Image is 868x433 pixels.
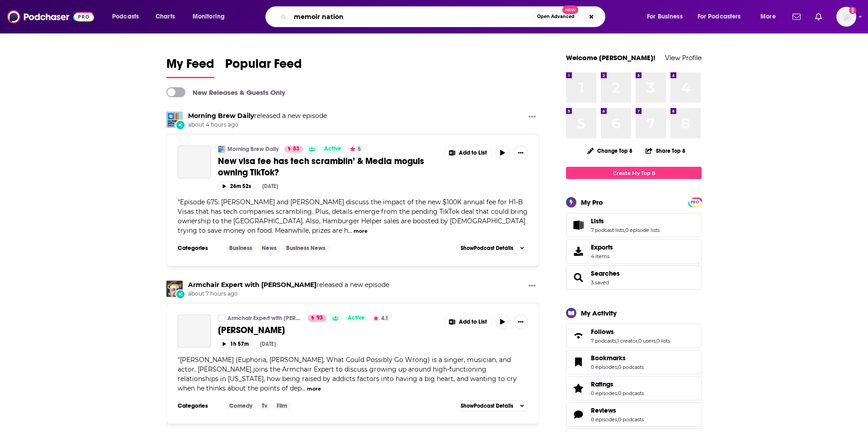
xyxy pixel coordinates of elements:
span: Monitoring [193,10,225,23]
span: ... [348,226,352,235]
img: Podchaser - Follow, Share and Rate Podcasts [7,8,94,25]
span: , [656,338,656,344]
button: Show More Button [444,146,491,160]
span: Searches [566,265,702,290]
img: Armchair Expert with Dax Shepard [166,281,183,297]
a: 93 [308,315,326,322]
a: News [258,245,280,252]
span: Lists [566,213,702,237]
a: 0 podcasts [618,416,644,423]
a: 7 podcast lists [591,227,624,233]
div: Search podcasts, credits, & more... [274,6,614,27]
div: New Episode [175,289,185,299]
span: Episode 675: [PERSON_NAME] and [PERSON_NAME] discuss the impact of the new $100K annual fee for H... [178,198,528,235]
span: For Podcasters [698,10,741,23]
button: open menu [106,9,151,24]
span: " [178,198,528,235]
span: Charts [156,10,175,23]
a: View Profile [665,53,702,62]
h3: released a new episode [188,112,327,120]
button: ShowPodcast Details [457,243,528,254]
a: New visa fee has tech scramblin’ & Media moguls owning TikTok? [178,146,211,179]
span: My Feed [166,56,214,77]
button: open menu [641,9,694,24]
button: open menu [692,9,754,24]
button: Show More Button [525,112,539,123]
span: Add to List [459,319,487,325]
a: Follows [569,329,587,342]
a: 7 podcasts [591,338,616,344]
a: Lists [569,219,587,231]
span: [PERSON_NAME] [218,325,285,336]
a: Exports [566,239,702,264]
span: Active [324,145,341,154]
a: Dominic Fike [178,315,211,348]
a: Business News [283,245,329,252]
button: open menu [186,9,236,24]
span: Exports [591,243,613,251]
button: Show More Button [514,146,528,160]
a: Show notifications dropdown [811,9,826,24]
span: More [760,10,776,23]
a: Bookmarks [591,354,644,362]
button: 5 [347,146,363,153]
button: Share Top 8 [645,142,686,160]
span: Popular Feed [225,56,302,77]
a: Ratings [569,382,587,395]
a: 0 episodes [591,364,617,370]
h3: Categories [178,245,218,252]
button: more [354,227,368,235]
h3: Categories [178,402,218,409]
a: Bookmarks [569,356,587,368]
button: 4.1 [371,315,391,322]
div: [DATE] [260,341,276,347]
span: , [637,338,638,344]
a: Searches [591,269,620,278]
a: Welcome [PERSON_NAME]! [566,53,656,62]
a: 0 episodes [591,416,617,423]
span: Bookmarks [566,350,702,374]
a: 0 users [638,338,656,344]
span: Active [348,314,365,323]
a: PRO [689,198,700,205]
span: , [617,364,618,370]
a: 83 [284,146,303,153]
span: Follows [566,324,702,348]
span: ... [302,384,306,392]
button: Open AdvancedNew [533,11,579,22]
div: My Activity [581,309,617,317]
button: Show More Button [525,281,539,292]
a: New Releases & Guests Only [166,87,285,97]
a: Morning Brew Daily [227,146,278,153]
img: Morning Brew Daily [166,112,183,128]
a: Active [344,315,368,322]
a: Popular Feed [225,56,302,78]
span: Ratings [591,380,613,388]
div: My Pro [581,198,603,207]
img: User Profile [836,7,856,27]
a: Armchair Expert with Dax Shepard [218,315,225,322]
input: Search podcasts, credits, & more... [290,9,533,24]
button: Show More Button [444,315,491,329]
span: Show Podcast Details [461,245,513,251]
div: [DATE] [262,183,278,189]
span: [PERSON_NAME] (Euphoria, [PERSON_NAME], What Could Possibly Go Wrong) is a singer, musician, and ... [178,356,517,392]
a: 3 saved [591,279,609,286]
span: New visa fee has tech scramblin’ & Media moguls owning TikTok? [218,155,424,178]
a: 0 lists [656,338,670,344]
span: , [616,338,617,344]
a: Lists [591,217,660,225]
a: Create My Top 8 [566,167,702,179]
img: Morning Brew Daily [218,146,225,153]
a: Show notifications dropdown [789,9,804,24]
span: PRO [689,199,700,206]
span: 83 [293,145,299,154]
span: , [617,390,618,396]
button: 1h 57m [218,339,253,348]
span: about 4 hours ago [188,121,327,129]
a: Morning Brew Daily [188,112,254,120]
